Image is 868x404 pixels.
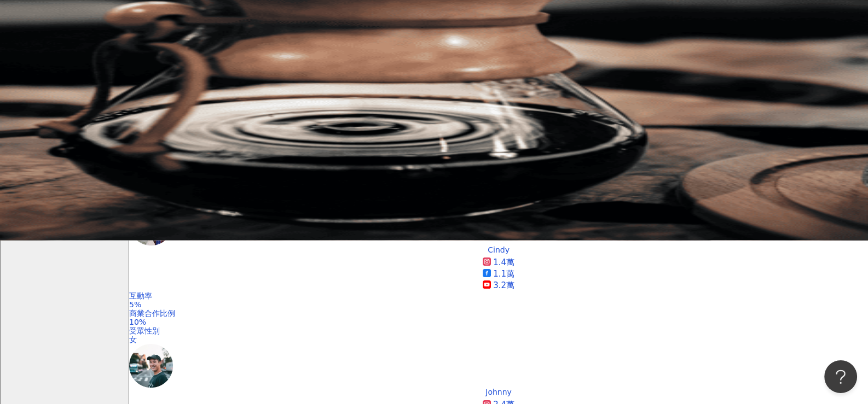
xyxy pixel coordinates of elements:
iframe: Help Scout Beacon - Open [824,360,857,393]
div: 3.2萬 [493,280,514,291]
a: Cindy1.4萬1.1萬3.2萬互動率5%商業合作比例10%受眾性別女 [129,245,868,344]
div: 女 [129,335,868,344]
div: 受眾性別 [129,326,868,335]
div: 5% [129,300,868,309]
div: 互動率 [129,291,868,300]
div: Cindy [488,245,510,254]
div: 1.1萬 [493,268,514,280]
div: Johnny [485,388,512,396]
div: 1.4萬 [493,257,514,268]
a: KOL Avatar [129,344,868,388]
img: KOL Avatar [129,344,173,388]
div: 10% [129,318,868,326]
div: 商業合作比例 [129,309,868,318]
